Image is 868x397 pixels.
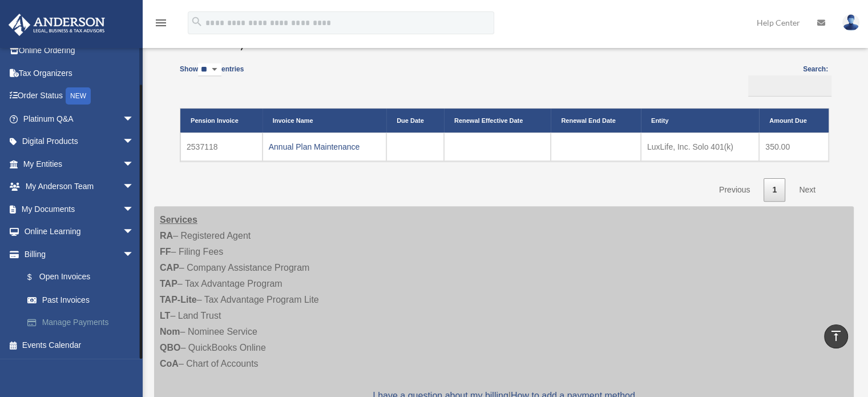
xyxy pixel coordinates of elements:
a: Next [790,178,824,202]
span: arrow_drop_down [123,130,146,154]
a: 1 [764,178,785,202]
strong: CoA [160,359,179,368]
a: Annual Plan Maintenance [269,142,360,151]
td: 2537118 [180,133,263,161]
i: menu [154,16,168,30]
strong: FF [160,247,171,256]
a: Past Invoices [16,288,151,311]
a: Online Ordering [8,39,151,62]
td: LuxLife, Inc. Solo 401(k) [641,133,759,161]
input: Search: [748,75,831,97]
th: Renewal Effective Date: activate to sort column ascending [444,109,551,133]
a: My Documentsarrow_drop_down [8,198,151,220]
div: NEW [66,87,91,105]
span: arrow_drop_down [123,198,146,221]
span: arrow_drop_down [123,153,146,176]
a: Online Learningarrow_drop_down [8,220,151,243]
a: vertical_align_top [824,324,848,348]
td: 350.00 [759,133,829,161]
strong: Services [160,215,197,224]
strong: TAP [160,279,177,288]
a: My Anderson Teamarrow_drop_down [8,175,151,198]
a: Platinum Q&Aarrow_drop_down [8,107,151,130]
th: Invoice Name: activate to sort column ascending [263,109,386,133]
a: My Entitiesarrow_drop_down [8,153,151,175]
label: Show entries [180,63,244,88]
span: $ [34,270,39,284]
a: Previous [710,178,758,202]
label: Search: [745,63,828,97]
select: Showentries [198,63,221,77]
i: search [191,15,203,28]
th: Entity: activate to sort column ascending [641,109,759,133]
span: arrow_drop_down [123,243,146,266]
strong: QBO [160,343,180,352]
img: User Pic [842,14,859,31]
strong: Nom [160,327,180,336]
strong: LT [160,311,170,320]
th: Due Date: activate to sort column ascending [386,109,444,133]
a: menu [154,20,168,30]
i: vertical_align_top [829,329,843,343]
strong: RA [160,231,173,240]
strong: CAP [160,263,179,272]
span: arrow_drop_down [123,107,146,131]
th: Renewal End Date: activate to sort column ascending [551,109,641,133]
a: Billingarrow_drop_down [8,243,151,266]
th: Amount Due: activate to sort column ascending [759,109,829,133]
a: Events Calendar [8,334,151,356]
a: Order StatusNEW [8,85,151,108]
a: $Open Invoices [16,266,146,289]
span: arrow_drop_down [123,175,146,199]
a: Digital Productsarrow_drop_down [8,130,151,153]
strong: TAP-Lite [160,295,197,304]
img: Anderson Advisors Platinum Portal [5,14,108,36]
span: arrow_drop_down [123,220,146,244]
a: Manage Payments [16,311,151,334]
a: Tax Organizers [8,62,151,85]
th: Pension Invoice: activate to sort column descending [180,109,263,133]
